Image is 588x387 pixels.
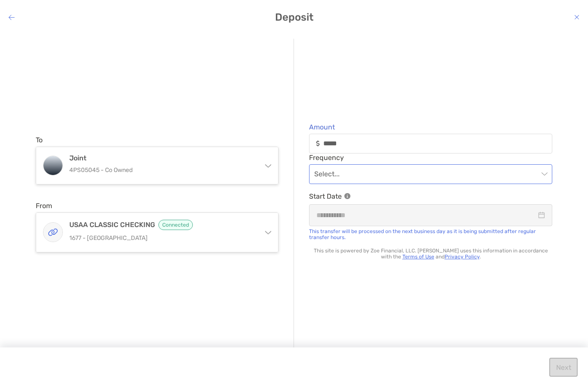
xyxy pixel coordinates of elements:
[43,156,62,175] img: Joint
[344,193,350,199] img: Information Icon
[309,248,552,260] p: This site is powered by Zoe Financial, LLC. [PERSON_NAME] uses this information in accordance wit...
[309,123,552,131] span: Amount
[43,223,62,242] img: USAA CLASSIC CHECKING
[309,154,552,162] span: Frequency
[69,165,255,175] p: 4PS05045 - Co Owned
[402,254,434,260] a: Terms of Use
[309,228,552,240] div: This transfer will be processed on the next business day as it is being submitted after regular t...
[309,191,552,202] p: Start Date
[69,220,255,230] h4: USAA CLASSIC CHECKING
[36,202,52,210] label: From
[158,220,193,230] span: Connected
[445,254,480,260] a: Privacy Policy
[69,233,255,243] p: 1677 - [GEOGRAPHIC_DATA]
[36,136,43,144] label: To
[323,140,552,147] input: Amountinput icon
[69,154,255,162] h4: Joint
[316,140,320,147] img: input icon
